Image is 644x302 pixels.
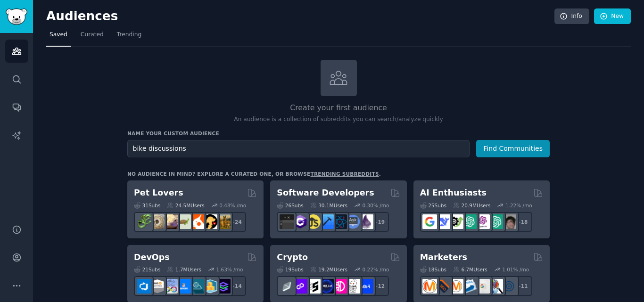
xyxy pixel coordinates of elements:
a: Curated [77,27,107,47]
img: googleads [475,279,490,294]
img: cockatiel [190,214,204,229]
img: 0xPolygon [293,279,307,294]
img: learnjavascript [306,214,321,229]
a: New [594,8,631,24]
div: 1.7M Users [167,266,201,273]
p: An audience is a collection of subreddits you can search/analyze quickly [127,115,550,124]
a: Trending [114,27,145,47]
img: elixir [359,214,373,229]
h2: Software Developers [277,187,374,199]
img: leopardgeckos [163,214,178,229]
img: OpenAIDev [475,214,490,229]
img: iOSProgramming [319,214,334,229]
div: + 19 [369,212,389,232]
div: 31 Sub s [134,202,160,209]
span: Saved [50,31,67,39]
div: 0.22 % /mo [363,266,389,273]
img: reactnative [332,214,347,229]
img: chatgpt_prompts_ [488,214,503,229]
img: CryptoNews [346,279,360,294]
img: ballpython [150,214,165,229]
img: DevOpsLinks [176,279,191,294]
img: PlatformEngineers [216,279,231,294]
img: aws_cdk [203,279,217,294]
img: azuredevops [137,279,151,294]
img: PetAdvice [203,214,217,229]
div: 21 Sub s [134,266,160,273]
div: 20.9M Users [453,202,490,209]
a: trending subreddits [310,171,379,177]
div: + 24 [226,212,246,232]
h2: Marketers [420,252,467,263]
div: 19 Sub s [277,266,303,273]
img: defi_ [359,279,373,294]
div: 26 Sub s [277,202,303,209]
h2: Pet Lovers [134,187,183,199]
div: 25 Sub s [420,202,446,209]
div: 24.5M Users [167,202,204,209]
div: 0.30 % /mo [363,202,389,209]
img: csharp [293,214,307,229]
input: Pick a short name, like "Digital Marketers" or "Movie-Goers" [127,140,470,157]
a: Saved [46,27,71,47]
a: Info [554,8,589,24]
img: chatgpt_promptDesign [462,214,477,229]
img: AskMarketing [449,279,463,294]
h2: Audiences [46,9,554,24]
img: ethfinance [280,279,294,294]
div: 19.2M Users [310,266,347,273]
h2: AI Enthusiasts [420,187,487,199]
div: 18 Sub s [420,266,446,273]
div: 30.1M Users [310,202,347,209]
img: AItoolsCatalog [449,214,463,229]
span: Curated [81,31,104,39]
h2: Crypto [277,252,308,263]
div: + 12 [369,276,389,296]
div: 1.01 % /mo [502,266,529,273]
button: Find Communities [476,140,550,157]
div: 0.48 % /mo [219,202,246,209]
img: GoogleGeminiAI [422,214,437,229]
div: + 18 [512,212,532,232]
img: dogbreed [216,214,231,229]
img: turtle [176,214,191,229]
div: + 11 [512,276,532,296]
div: 1.63 % /mo [216,266,243,273]
h2: Create your first audience [127,102,550,114]
div: 1.22 % /mo [505,202,532,209]
img: bigseo [436,279,450,294]
img: ArtificalIntelligence [502,214,516,229]
img: platformengineering [190,279,204,294]
img: herpetology [137,214,151,229]
img: AskComputerScience [346,214,360,229]
img: Emailmarketing [462,279,477,294]
img: MarketingResearch [488,279,503,294]
img: DeepSeek [436,214,450,229]
img: web3 [319,279,334,294]
img: AWS_Certified_Experts [150,279,165,294]
img: content_marketing [422,279,437,294]
div: 6.7M Users [453,266,487,273]
h3: Name your custom audience [127,130,550,137]
img: GummySearch logo [6,8,27,25]
img: OnlineMarketing [502,279,516,294]
span: Trending [117,31,141,39]
img: ethstaker [306,279,321,294]
div: No audience in mind? Explore a curated one, or browse . [127,171,381,177]
img: software [280,214,294,229]
img: defiblockchain [332,279,347,294]
div: + 14 [226,276,246,296]
h2: DevOps [134,252,170,263]
img: Docker_DevOps [163,279,178,294]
